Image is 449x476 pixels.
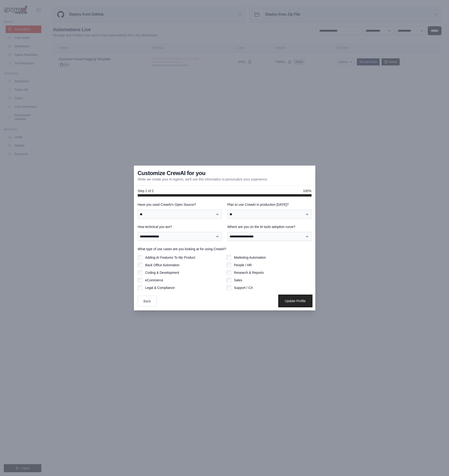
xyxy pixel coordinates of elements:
[234,285,253,290] label: Support / CX
[145,263,180,267] label: Back Office Automation
[145,270,179,275] label: Coding & Development
[138,202,222,207] label: Have you used CrewAI's Open Source?
[138,247,312,251] label: What type of use cases are you looking at for using CrewAI?
[138,296,157,307] button: Back
[227,224,312,229] label: Where are you on the AI tools adoption curve?
[234,263,252,267] label: People / HR
[138,189,154,193] span: Step 2 of 2
[138,224,222,229] label: How technical you are?
[145,278,163,283] label: eCommerce
[303,189,312,193] span: 100%
[138,169,205,177] h3: Customize CrewAI for you
[234,255,266,260] label: Marketing Automation
[425,453,449,476] iframe: Chat Widget
[145,285,175,290] label: Legal & Compliance
[145,255,195,260] label: Adding AI Features To My Product
[279,296,312,306] button: Update Profile
[138,177,268,182] p: While we create your AI Agents, we'll use this information to personalize your experience.
[234,270,264,275] label: Research & Reports
[227,202,312,207] label: Plan to use CrewAI in production [DATE]?
[234,278,242,283] label: Sales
